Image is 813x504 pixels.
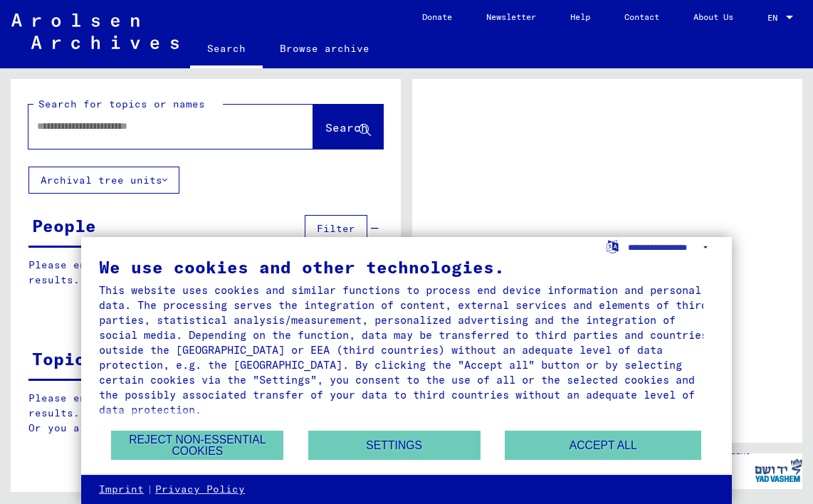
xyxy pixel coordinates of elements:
div: Topics [32,346,96,372]
a: Imprint [99,483,144,497]
span: Filter [317,222,355,235]
button: Settings [308,431,481,460]
p: Please enter a search term or set filters to get results. [28,258,382,288]
a: Search [190,31,263,68]
button: Archival tree units [28,167,179,194]
button: Filter [305,215,367,242]
button: Accept all [505,431,701,460]
a: Privacy Policy [155,483,245,497]
button: Search [313,105,383,149]
span: EN [767,13,783,23]
img: Arolsen_neg.svg [11,14,179,49]
div: People [32,213,96,238]
mat-label: Search for topics or names [38,98,205,110]
p: Please enter a search term or set filters to get results. Or you also can browse the manually. [28,391,383,436]
span: Search [325,120,368,135]
div: We use cookies and other technologies. [99,258,714,275]
img: yv_logo.png [752,453,805,488]
div: This website uses cookies and similar functions to process end device information and personal da... [99,283,714,417]
button: Reject non-essential cookies [111,431,283,460]
a: Browse archive [263,31,387,65]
